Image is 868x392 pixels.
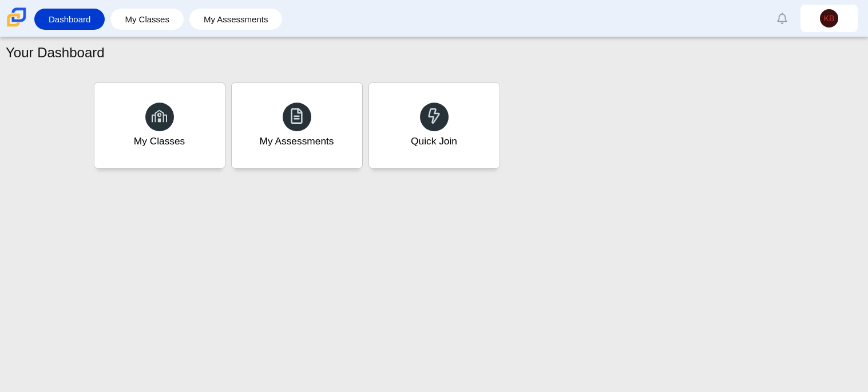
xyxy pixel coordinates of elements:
div: My Classes [134,134,185,148]
div: Quick Join [411,134,457,148]
img: Carmen School of Science & Technology [5,5,29,29]
div: My Assessments [260,134,334,148]
a: My Assessments [231,83,363,168]
a: My Classes [94,83,225,168]
a: Carmen School of Science & Technology [5,21,29,31]
a: Alerts [770,6,795,31]
a: Quick Join [368,83,500,168]
a: KB [800,5,858,32]
a: My Classes [116,9,178,30]
a: My Assessments [195,9,277,30]
span: KB [824,14,835,22]
h1: Your Dashboard [6,43,105,62]
a: Dashboard [40,9,99,30]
